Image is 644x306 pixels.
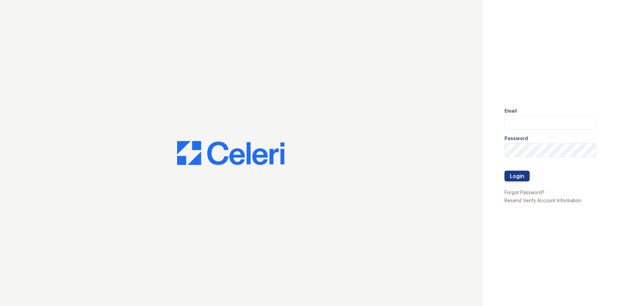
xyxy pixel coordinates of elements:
[504,135,528,142] label: Password
[504,107,517,114] label: Email
[177,141,284,165] img: CE_Logo_Blue-a8612792a0a2168367f1c8372b55b34899dd931a85d93a1a3d3e32e68fde9ad4.png
[504,189,544,195] a: Forgot Password?
[504,198,581,203] a: Resend Verify Account Information
[504,171,530,181] button: Login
